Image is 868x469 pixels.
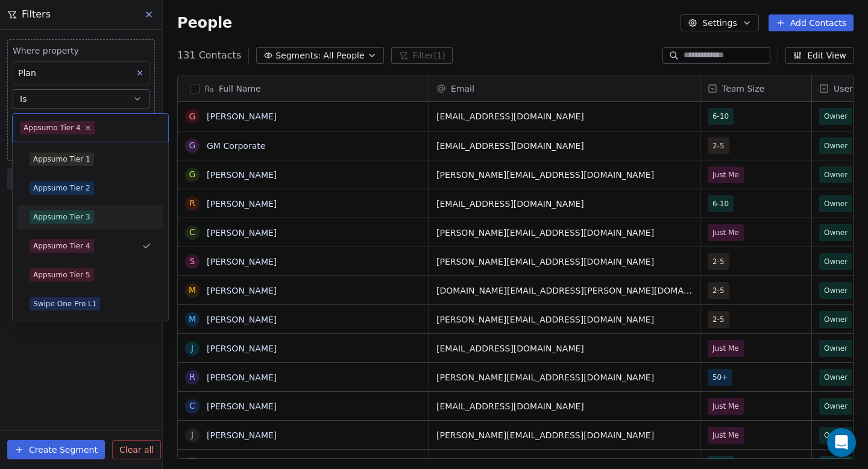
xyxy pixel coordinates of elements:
div: Appsumo Tier 4 [33,241,90,251]
div: Appsumo Tier 5 [33,269,90,280]
div: Swipe One Pro L1 [33,298,96,309]
div: Appsumo Tier 2 [33,183,90,194]
div: Appsumo Tier 3 [33,212,90,222]
div: Appsumo Tier 1 [33,154,90,165]
div: Appsumo Tier 4 [24,122,81,133]
div: Suggestions [17,147,163,403]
